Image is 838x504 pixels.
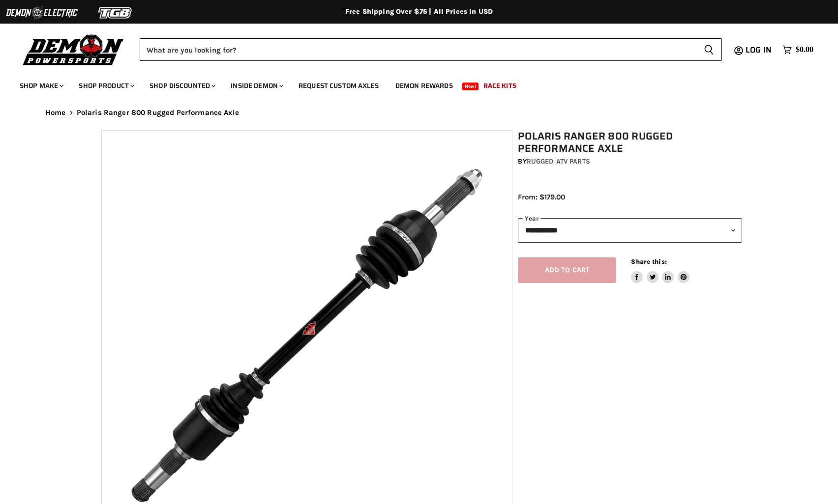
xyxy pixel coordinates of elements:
aside: Share this: [631,257,689,283]
span: Polaris Ranger 800 Rugged Performance Axle [77,109,239,117]
a: $0.00 [778,43,818,57]
img: Demon Electric Logo 2 [5,3,79,22]
span: Share this: [631,258,666,265]
a: Shop Product [71,76,140,96]
div: by [518,156,742,167]
span: From: $179.00 [518,193,565,201]
button: Search [696,38,722,61]
a: Log in [741,46,778,55]
a: Shop Discounted [142,76,221,96]
h1: Polaris Ranger 800 Rugged Performance Axle [518,130,742,155]
a: Home [45,109,66,117]
ul: Main menu [12,72,811,96]
a: Race Kits [476,76,524,96]
a: Rugged ATV Parts [527,157,590,166]
a: Inside Demon [223,76,289,96]
a: Demon Rewards [388,76,460,96]
a: Request Custom Axles [291,76,386,96]
span: New! [462,83,479,90]
form: Product [140,38,722,61]
input: Search [140,38,696,61]
nav: Breadcrumbs [26,109,812,117]
img: TGB Logo 2 [79,3,152,22]
a: Shop Make [12,76,69,96]
img: Demon Powersports [20,32,127,67]
span: Log in [746,44,772,56]
div: Free Shipping Over $75 | All Prices In USD [26,7,812,16]
select: year [518,218,742,242]
span: $0.00 [796,45,813,55]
